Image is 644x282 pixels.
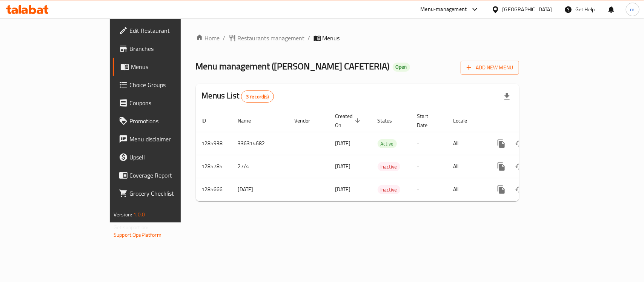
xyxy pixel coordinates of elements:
span: [DATE] [335,138,351,148]
a: Edit Restaurant [113,21,217,40]
td: All [447,132,486,155]
span: 3 record(s) [241,93,274,100]
span: Promotions [129,116,211,126]
td: - [411,132,447,155]
span: ID [202,116,216,125]
h2: Menus List [202,90,274,103]
table: enhanced table [196,109,571,201]
span: Edit Restaurant [129,26,211,35]
a: Support.OpsPlatform [114,230,161,240]
td: All [447,178,486,201]
li: / [223,34,226,43]
span: Upsell [129,153,211,162]
div: Export file [498,87,516,106]
td: - [411,155,447,178]
div: Menu-management [421,5,467,14]
span: Start Date [417,112,438,130]
span: Name [238,116,261,125]
a: Grocery Checklist [113,184,217,202]
td: All [447,155,486,178]
div: Inactive [378,185,400,194]
a: Menu disclaimer [113,130,217,148]
div: Active [378,139,397,148]
span: Version: [114,210,132,219]
a: Menus [113,58,217,76]
td: - [411,178,447,201]
a: Promotions [113,112,217,130]
button: more [492,135,510,153]
th: Actions [486,109,571,132]
span: Created On [335,112,363,130]
a: Restaurants management [229,34,305,43]
span: [DATE] [335,184,351,194]
span: Get support on: [114,222,148,232]
span: Restaurants management [238,34,305,43]
button: more [492,158,510,176]
span: Vendor [295,116,320,125]
button: Add New Menu [461,61,519,75]
span: [DATE] [335,161,351,171]
button: Change Status [510,135,529,153]
a: Coverage Report [113,166,217,184]
span: Active [378,139,397,148]
span: Menus [323,34,340,43]
span: Coupons [129,98,211,107]
span: Menu disclaimer [129,135,211,144]
span: Coverage Report [129,171,211,180]
button: Change Status [510,181,529,199]
li: / [308,34,310,43]
span: Status [378,116,402,125]
span: Branches [129,44,211,53]
a: Coupons [113,94,217,112]
td: 27/4 [232,155,289,178]
span: 1.0.0 [133,210,145,219]
button: Change Status [510,158,529,176]
span: Grocery Checklist [129,189,211,198]
a: Choice Groups [113,76,217,94]
div: [GEOGRAPHIC_DATA] [503,5,552,14]
span: m [630,5,635,14]
div: Total records count [241,90,274,103]
a: Branches [113,40,217,58]
span: Menus [131,62,211,71]
span: Inactive [378,185,400,194]
button: more [492,181,510,199]
span: Menu management ( [PERSON_NAME] CAFETERIA ) [196,58,390,75]
nav: breadcrumb [196,34,519,43]
span: Inactive [378,162,400,171]
span: Choice Groups [129,80,211,89]
div: Open [393,63,410,72]
span: Add New Menu [467,63,513,72]
a: Upsell [113,148,217,166]
td: [DATE] [232,178,289,201]
span: Open [393,64,410,70]
span: Locale [453,116,477,125]
td: 336314682 [232,132,289,155]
